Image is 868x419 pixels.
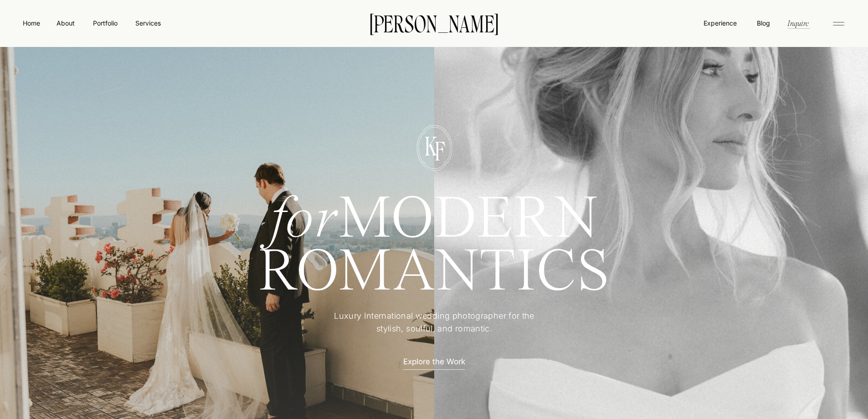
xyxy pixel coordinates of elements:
h1: ROMANTICS [225,247,644,297]
a: Inquire [786,18,810,28]
h1: MODERN [225,194,644,238]
a: Home [21,18,42,28]
a: [PERSON_NAME] [356,13,513,32]
p: F [427,138,452,161]
p: Luxury International wedding photographer for the stylish, soulful, and romantic. [321,310,548,336]
a: Blog [755,18,772,27]
a: Explore the Work [395,356,474,366]
a: Services [134,18,161,28]
i: for [270,191,339,251]
a: Experience [703,18,738,28]
p: K [418,133,443,156]
a: Portfolio [89,18,121,28]
a: About [55,18,76,27]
